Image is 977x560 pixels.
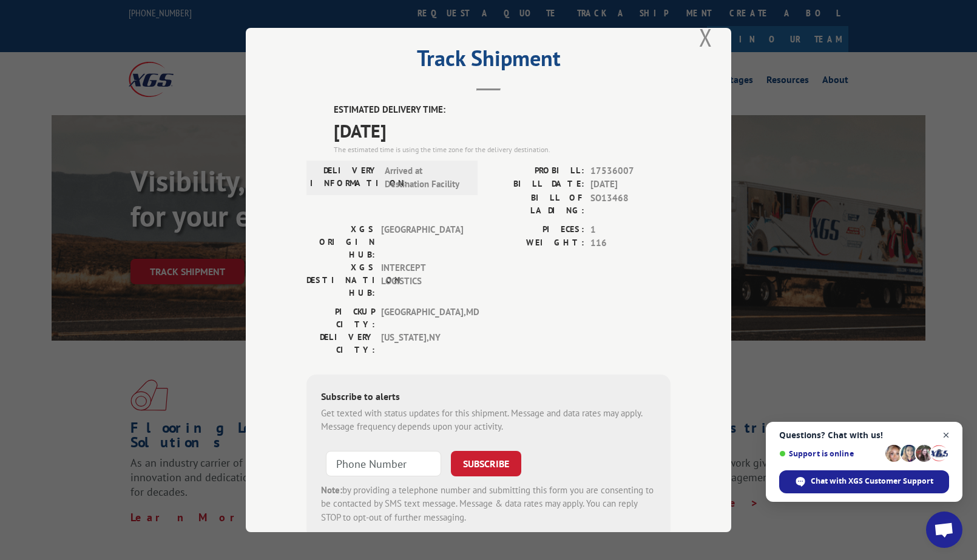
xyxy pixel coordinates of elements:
[306,50,671,73] h2: Track Shipment
[488,236,584,250] label: WEIGHT:
[334,117,671,144] span: [DATE]
[590,178,671,192] span: [DATE]
[590,192,671,217] span: SO13468
[488,192,584,217] label: BILL OF LADING:
[779,470,949,493] span: Chat with XGS Customer Support
[306,223,375,261] label: XGS ORIGIN HUB:
[695,21,716,54] button: Close modal
[385,164,467,192] span: Arrived at Destination Facility
[488,178,584,192] label: BILL DATE:
[488,223,584,237] label: PIECES:
[381,305,463,331] span: [GEOGRAPHIC_DATA] , MD
[381,261,463,299] span: INTERCEPT LOGISTICS
[321,389,656,407] div: Subscribe to alerts
[590,236,671,250] span: 116
[381,223,463,261] span: [GEOGRAPHIC_DATA]
[306,261,375,299] label: XGS DESTINATION HUB:
[590,223,671,237] span: 1
[310,164,379,192] label: DELIVERY INFORMATION:
[451,451,521,476] button: SUBSCRIBE
[926,512,962,548] a: Open chat
[590,164,671,178] span: 17536007
[321,484,342,496] strong: Note:
[334,144,671,155] div: The estimated time is using the time zone for the delivery destination.
[306,305,375,331] label: PICKUP CITY:
[321,407,656,434] div: Get texted with status updates for this shipment. Message and data rates may apply. Message frequ...
[334,103,671,117] label: ESTIMATED DELIVERY TIME:
[321,484,656,525] div: by providing a telephone number and submitting this form you are consenting to be contacted by SM...
[381,331,463,356] span: [US_STATE] , NY
[779,430,949,440] span: Questions? Chat with us!
[779,449,881,458] span: Support is online
[811,476,933,487] span: Chat with XGS Customer Support
[306,331,375,356] label: DELIVERY CITY:
[488,164,584,178] label: PROBILL:
[326,451,441,476] input: Phone Number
